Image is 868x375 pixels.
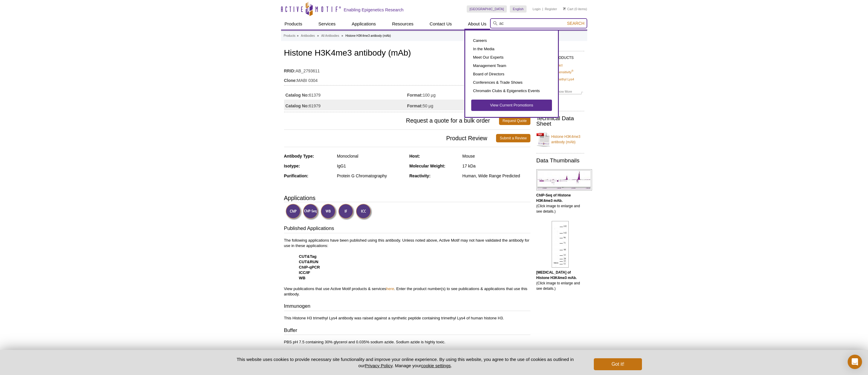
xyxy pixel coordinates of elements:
[337,163,405,169] div: IgG1
[536,130,584,148] a: Histone H3K4me3 antibody (mAb)
[284,100,407,110] td: 61979
[284,164,300,168] strong: Isotype:
[337,153,405,159] div: Monoclonal
[337,173,405,179] div: Protein G Chromatography
[386,286,394,291] a: here
[299,276,306,280] strong: WB
[471,36,552,45] a: Careers
[536,270,577,280] b: [MEDICAL_DATA] of Histone H3K4me3 mAb.
[409,154,420,158] strong: Host:
[563,7,573,11] a: Cart
[848,355,862,369] div: Open Intercom Messenger
[538,89,583,96] a: Show More
[409,164,445,168] strong: Molecular Weight:
[471,53,552,62] a: Meet Our Experts
[536,51,584,62] h2: RELATED PRODUCTS
[284,48,530,59] h1: Histone H3K4me3 antibody (mAb)
[284,193,530,202] h3: Applications
[299,270,310,275] strong: ICC/IF
[536,270,584,291] p: (Click image to enlarge and see details.)
[563,7,566,10] img: Your Cart
[407,89,476,100] td: 100 µg
[286,204,302,220] img: ChIP Validated
[344,7,404,13] h2: Enabling Epigenetics Research
[538,69,573,75] a: ChIP-IT High Sensitivity®
[284,68,296,74] strong: RRID:
[552,221,569,268] img: Histone H3K4me3 antibody (mAb) tested by Western blot.
[284,327,530,335] h3: Buffer
[281,18,306,30] a: Products
[565,21,586,26] button: Search
[538,77,583,87] a: Histone H3 trimethyl Lys4 ELISA
[284,78,297,83] strong: Clone:
[356,204,372,220] img: Immunocytochemistry Validated
[286,92,309,98] strong: Catalog No:
[226,356,584,369] p: This website uses cookies to provide necessary site functionality and improve your online experie...
[299,265,320,269] strong: ChIP-qPCR
[321,33,339,39] a: All Antibodies
[467,5,507,13] a: [GEOGRAPHIC_DATA]
[536,193,584,214] p: (Click image to enlarge and see details.)
[510,5,527,13] a: English
[348,18,379,30] a: Applications
[499,117,530,125] a: Request Quote
[464,18,490,30] a: About Us
[563,5,587,13] li: (0 items)
[284,225,530,233] h3: Published Applications
[284,238,530,297] p: The following applications have been published using this antibody. Unless noted above, Active Mo...
[462,163,530,169] div: 17 kDa
[284,89,407,100] td: 61379
[284,65,530,74] td: AB_2793611
[284,134,496,142] span: Product Review
[471,45,552,53] a: In the Media
[345,34,391,37] li: Histone H3K4me3 antibody (mAb)
[297,34,299,37] li: »
[388,18,417,30] a: Resources
[317,34,319,37] li: »
[315,18,339,30] a: Services
[536,193,571,203] b: ChIP-Seq of Histone H3K4me3 mAb.
[284,33,295,39] a: Products
[284,339,530,345] p: PBS pH 7.5 containing 30% glycerol and 0.035% sodium azide. Sodium azide is highly toxic.
[471,100,552,111] a: View Current Promotions
[545,7,557,11] a: Register
[284,154,314,158] strong: Antibody Type:
[471,70,552,78] a: Board of Directors
[471,87,552,95] a: Chromatin Clubs & Epigenetics Events
[301,33,315,39] a: Antibodies
[284,173,309,178] strong: Purification:
[496,134,530,142] a: Submit a Review
[409,173,431,178] strong: Reactivity:
[341,34,343,37] li: »
[594,358,642,370] button: Got it!
[462,173,530,179] div: Human, Wide Range Predicted
[407,92,423,98] strong: Format:
[407,100,476,110] td: 50 µg
[542,5,543,13] li: |
[321,204,337,220] img: Western Blot Validated
[471,62,552,70] a: Management Team
[462,153,530,159] div: Mouse
[338,204,355,220] img: Immunofluorescence Validated
[567,21,584,26] span: Search
[284,74,530,84] td: MABI 0304
[284,303,530,311] h3: Immunogen
[536,169,592,190] img: Histone H3K4me3 antibody (mAb) tested by ChIP-Seq.
[303,204,319,220] img: ChIP-Seq Validated
[536,158,584,163] h2: Data Thumbnails
[421,363,451,368] button: cookie settings
[299,260,318,264] strong: CUT&RUN
[571,70,573,73] sup: ®
[490,18,587,28] input: Keyword, Cat. No.
[284,315,530,321] p: This Histone H3 trimethyl Lys4 antibody was raised against a synthetic peptide containing trimeth...
[299,254,317,259] strong: CUT&Tag
[365,363,392,368] a: Privacy Policy
[533,7,541,11] a: Login
[284,117,499,125] span: Request a quote for a bulk order
[536,116,584,126] h2: Technical Data Sheet
[286,103,309,109] strong: Catalog No:
[426,18,455,30] a: Contact Us
[407,103,423,109] strong: Format:
[471,78,552,87] a: Conferences & Trade Shows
